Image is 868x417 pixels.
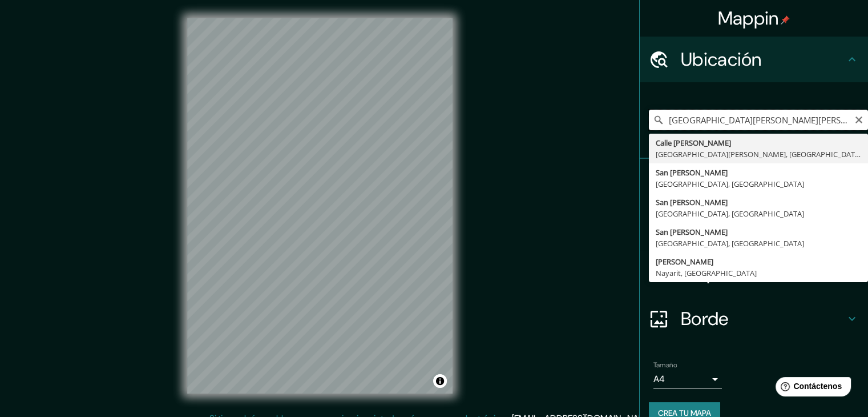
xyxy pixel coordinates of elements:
img: pin-icon.png [781,15,790,25]
font: Nayarit, [GEOGRAPHIC_DATA] [656,268,757,278]
iframe: Lanzador de widgets de ayuda [766,372,855,404]
font: [GEOGRAPHIC_DATA][PERSON_NAME], [GEOGRAPHIC_DATA] [656,149,862,159]
font: San [PERSON_NAME] [656,197,728,207]
div: Ubicación [640,37,868,82]
div: Disposición [640,250,868,296]
font: Tamaño [653,360,677,370]
font: San [PERSON_NAME] [656,167,728,178]
font: Mappin [718,6,779,30]
font: San [PERSON_NAME] [656,227,728,237]
div: Patas [640,159,868,205]
input: Elige tu ciudad o zona [649,110,868,130]
button: Activar o desactivar atribución [433,374,447,388]
div: Borde [640,296,868,342]
div: A4 [653,370,722,388]
button: Claro [854,114,863,125]
font: [PERSON_NAME] [656,256,713,267]
font: [GEOGRAPHIC_DATA], [GEOGRAPHIC_DATA] [656,179,804,189]
canvas: Mapa [187,18,453,394]
font: [GEOGRAPHIC_DATA], [GEOGRAPHIC_DATA] [656,209,804,219]
font: Borde [681,307,729,331]
font: Ubicación [681,47,762,71]
font: [GEOGRAPHIC_DATA], [GEOGRAPHIC_DATA] [656,238,804,248]
font: Calle [PERSON_NAME] [656,138,731,148]
div: Estilo [640,205,868,250]
font: A4 [653,373,665,385]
